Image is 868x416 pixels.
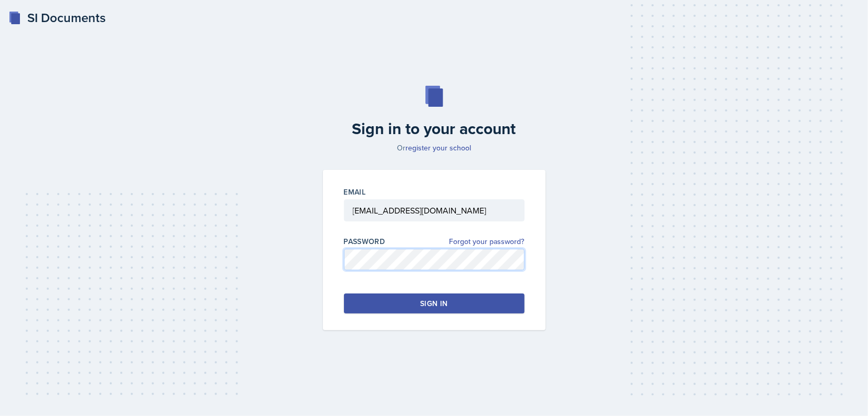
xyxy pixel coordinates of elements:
label: Email [344,187,366,197]
button: Sign in [344,293,525,313]
a: SI Documents [8,8,106,27]
div: Sign in [420,298,447,309]
input: Email [344,199,525,221]
a: Forgot your password? [449,236,525,247]
h2: Sign in to your account [317,119,552,138]
p: Or [317,143,552,153]
label: Password [344,236,385,247]
a: register your school [405,143,471,153]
